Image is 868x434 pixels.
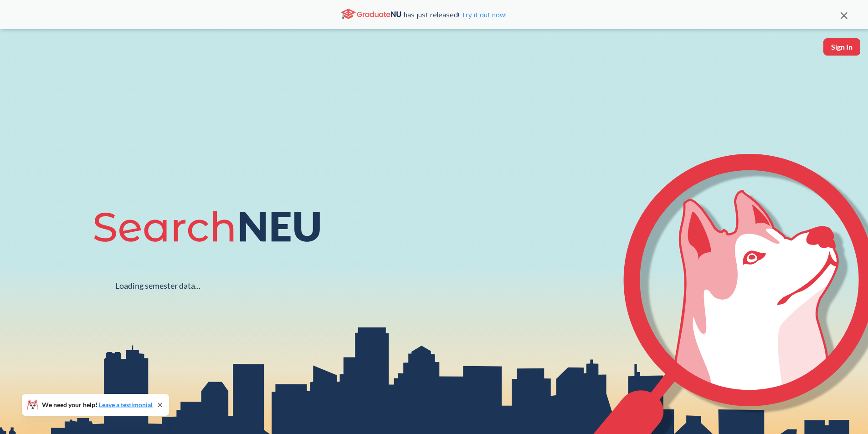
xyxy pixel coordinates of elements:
[42,402,153,408] span: We need your help!
[404,10,507,20] span: has just released!
[115,281,200,291] div: Loading semester data...
[9,38,31,69] a: sandbox logo
[9,38,31,66] img: sandbox logo
[99,401,153,408] a: Leave a testimonial
[459,10,507,19] a: Try it out now!
[823,38,860,56] button: Sign In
